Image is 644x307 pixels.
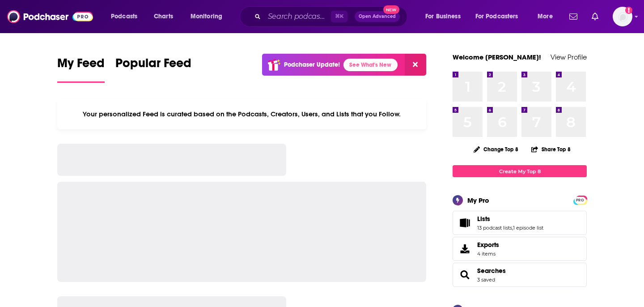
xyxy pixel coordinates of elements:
[264,9,331,24] input: Search podcasts, credits, & more...
[115,55,191,83] a: Popular Feed
[613,7,632,26] img: User Profile
[456,243,474,255] span: Exports
[588,9,602,24] a: Show notifications dropdown
[7,8,93,25] img: Podchaser - Follow, Share and Rate Podcasts
[111,10,137,23] span: Podcasts
[105,9,149,24] button: open menu
[613,7,632,26] button: Show profile menu
[57,99,426,129] div: Your personalized Feed is curated based on the Podcasts, Creators, Users, and Lists that you Follow.
[477,267,506,275] a: Searches
[477,251,499,257] span: 4 items
[148,9,178,24] a: Charts
[477,215,490,223] span: Lists
[477,277,495,283] a: 3 saved
[453,211,587,235] span: Lists
[531,141,571,158] button: Share Top 8
[470,9,531,24] button: open menu
[184,9,234,24] button: open menu
[613,7,632,26] span: Logged in as amandagibson
[477,225,512,231] a: 13 podcast lists
[355,11,400,22] button: Open AdvancedNew
[248,6,416,27] div: Search podcasts, credits, & more...
[453,165,587,177] a: Create My Top 8
[477,241,499,249] span: Exports
[331,11,347,22] span: ⌘ K
[456,269,474,281] a: Searches
[425,10,461,23] span: For Business
[468,144,524,155] button: Change Top 8
[575,196,585,203] a: PRO
[191,10,222,23] span: Monitoring
[512,225,513,231] span: ,
[575,197,585,204] span: PRO
[57,55,105,83] a: My Feed
[284,61,340,68] p: Podchaser Update!
[115,55,191,76] span: Popular Feed
[453,263,587,287] span: Searches
[475,10,518,23] span: For Podcasters
[57,55,105,76] span: My Feed
[538,10,553,23] span: More
[551,53,587,61] a: View Profile
[453,237,587,261] a: Exports
[453,53,541,61] a: Welcome [PERSON_NAME]!
[625,7,632,14] svg: Add a profile image
[359,14,396,19] span: Open Advanced
[467,196,489,205] div: My Pro
[513,225,543,231] a: 1 episode list
[154,10,173,23] span: Charts
[477,215,543,223] a: Lists
[419,9,472,24] button: open menu
[343,59,398,71] a: See What's New
[456,217,474,229] a: Lists
[383,5,399,14] span: New
[566,9,581,24] a: Show notifications dropdown
[531,9,564,24] button: open menu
